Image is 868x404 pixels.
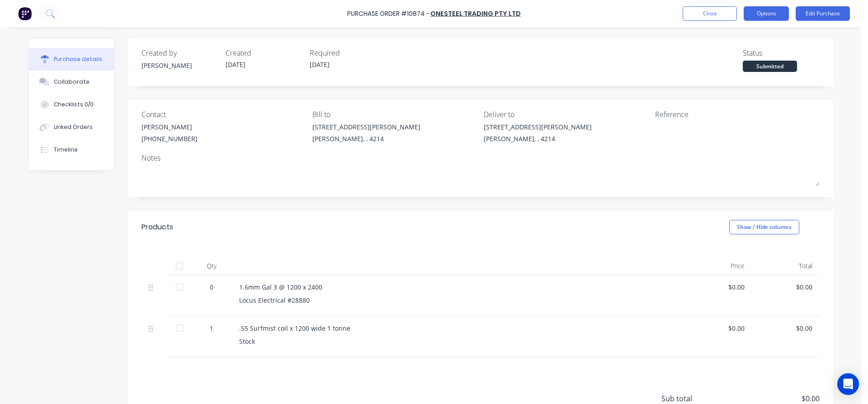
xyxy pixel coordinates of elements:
[29,116,114,138] button: Linked Orders
[239,323,677,333] div: .55 Surfmist coil x 1200 wide 1 tonne
[226,48,302,58] div: Created
[198,323,225,333] div: 1
[54,100,94,109] div: Checklists 0/0
[29,93,114,116] button: Checklists 0/0
[239,295,677,305] div: Locus Electrical #28880
[142,222,173,233] div: Products
[484,134,592,143] div: [PERSON_NAME], , 4214
[691,323,745,333] div: $0.00
[759,282,812,292] div: $0.00
[54,78,90,86] div: Collaborate
[310,48,387,58] div: Required
[18,7,32,20] img: Factory
[729,220,799,234] button: Show / Hide columns
[29,71,114,93] button: Collaborate
[837,373,859,395] div: Open Intercom Messenger
[796,6,850,21] button: Edit Purchase
[54,55,102,63] div: Purchase details
[198,282,225,292] div: 0
[661,393,729,404] span: Sub total
[743,48,820,58] div: Status
[684,257,752,275] div: Price
[484,122,592,132] div: [STREET_ADDRESS][PERSON_NAME]
[655,109,820,120] div: Reference
[29,138,114,161] button: Timeline
[142,61,218,70] div: [PERSON_NAME]
[729,393,820,404] span: $0.00
[54,123,93,131] div: Linked Orders
[683,6,737,21] button: Close
[54,146,78,154] div: Timeline
[142,134,198,143] div: [PHONE_NUMBER]
[430,9,521,18] a: Onesteel Trading Pty Ltd
[29,48,114,71] button: Purchase details
[142,109,306,120] div: Contact
[347,9,429,19] div: Purchase Order #10874 -
[142,122,198,132] div: [PERSON_NAME]
[239,337,677,346] div: Stock
[312,109,477,120] div: Bill to
[752,257,820,275] div: Total
[239,282,677,292] div: 1.6mm Gal 3 @ 1200 x 2400
[142,152,820,163] div: Notes
[312,134,420,143] div: [PERSON_NAME], , 4214
[744,6,789,21] button: Options
[312,122,420,132] div: [STREET_ADDRESS][PERSON_NAME]
[691,282,745,292] div: $0.00
[142,48,218,58] div: Created by
[743,61,797,72] div: Submitted
[484,109,648,120] div: Deliver to
[759,323,812,333] div: $0.00
[191,257,232,275] div: Qty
